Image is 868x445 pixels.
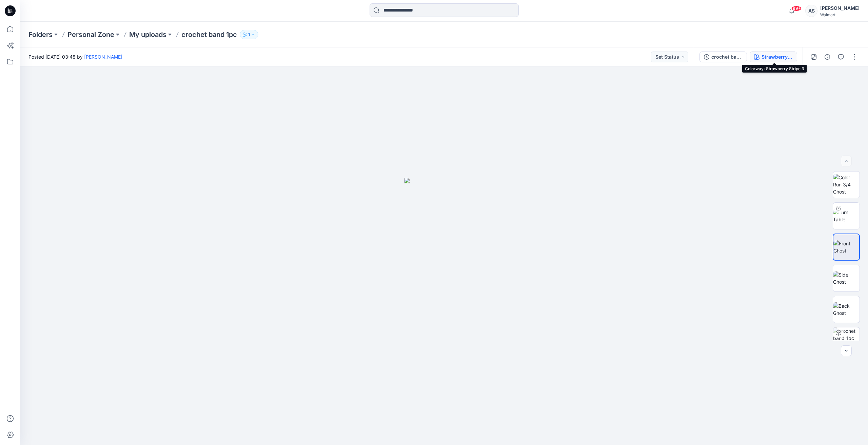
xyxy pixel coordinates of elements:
img: eyJhbGciOiJIUzI1NiIsImtpZCI6IjAiLCJzbHQiOiJzZXMiLCJ0eXAiOiJKV1QifQ.eyJkYXRhIjp7InR5cGUiOiJzdG9yYW... [404,178,484,445]
a: [PERSON_NAME] [84,54,122,60]
a: Personal Zone [67,30,114,39]
img: Turn Table [833,209,860,223]
img: Front Ghost [833,240,859,254]
a: My uploads [129,30,166,39]
div: crochet band 1pc [711,53,743,61]
button: crochet band 1pc [699,52,747,62]
div: AS [805,5,817,17]
div: Strawberry Stripe 3 [762,53,793,61]
span: Posted [DATE] 03:48 by [28,53,122,60]
button: Details [822,52,833,62]
img: Side Ghost [833,271,860,285]
img: Back Ghost [833,302,860,317]
p: crochet band 1pc [181,30,237,39]
a: Folders [28,30,53,39]
div: Walmart [820,12,860,17]
button: Strawberry Stripe 3 [750,52,797,62]
p: 1 [248,31,250,38]
span: 99+ [791,6,802,11]
img: crochet band 1pc Strawberry Stripe 3 [833,327,860,354]
div: [PERSON_NAME] [820,4,860,12]
button: 1 [240,30,258,39]
img: Color Run 3/4 Ghost [833,174,860,195]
